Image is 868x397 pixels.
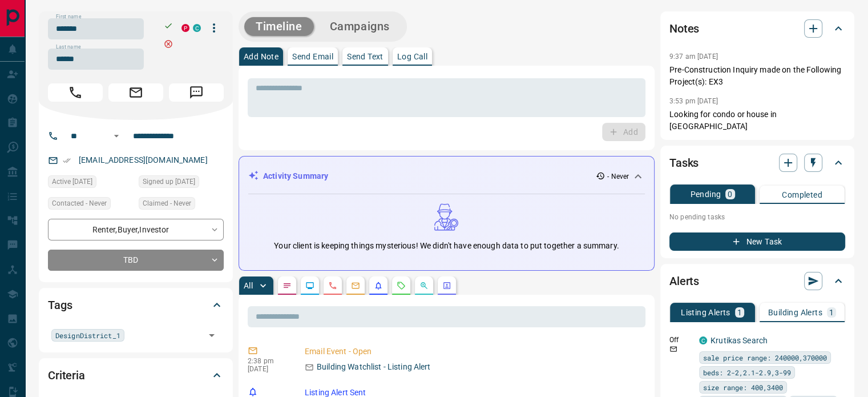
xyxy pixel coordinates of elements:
[110,129,123,143] button: Open
[669,15,845,42] div: Notes
[328,281,337,290] svg: Calls
[397,281,406,290] svg: Requests
[728,190,732,198] p: 0
[244,53,278,61] p: Add Note
[669,97,718,105] p: 3:53 pm [DATE]
[48,366,85,384] h2: Criteria
[193,24,201,32] div: condos.ca
[63,157,71,165] svg: Email Verified
[374,281,383,290] svg: Listing Alerts
[143,198,191,209] span: Claimed - Never
[263,170,328,182] p: Activity Summary
[318,17,401,36] button: Campaigns
[292,53,333,61] p: Send Email
[248,166,645,187] div: Activity Summary- Never
[317,361,430,373] p: Building Watchlist - Listing Alert
[669,19,699,38] h2: Notes
[248,365,288,373] p: [DATE]
[351,281,360,290] svg: Emails
[690,190,721,198] p: Pending
[56,43,81,51] label: Last name
[669,64,845,88] p: Pre-Construction Inquiry made on the Following Project(s): EX3
[669,149,845,177] div: Tasks
[669,208,845,226] p: No pending tasks
[305,346,641,358] p: Email Event - Open
[699,336,707,344] div: condos.ca
[669,154,699,172] h2: Tasks
[710,336,768,345] a: Krutikas Search
[681,308,730,316] p: Listing Alerts
[737,308,742,316] p: 1
[347,53,383,61] p: Send Text
[669,272,699,290] h2: Alerts
[48,362,224,389] div: Criteria
[139,175,224,191] div: Fri Jan 13 2017
[442,281,451,290] svg: Agent Actions
[48,250,224,271] div: TBD
[669,267,845,295] div: Alerts
[397,53,427,61] p: Log Call
[244,282,253,290] p: All
[419,281,429,290] svg: Opportunities
[768,308,822,316] p: Building Alerts
[305,281,314,290] svg: Lead Browsing Activity
[169,83,224,102] span: Message
[703,352,827,363] span: sale price range: 240000,370000
[143,176,195,187] span: Signed up [DATE]
[52,176,92,187] span: Active [DATE]
[48,296,72,314] h2: Tags
[48,219,224,240] div: Renter , Buyer , Investor
[782,191,822,199] p: Completed
[52,198,107,209] span: Contacted - Never
[669,53,718,61] p: 9:37 am [DATE]
[56,13,81,21] label: First name
[55,330,120,341] span: DesignDistrict_1
[669,232,845,251] button: New Task
[181,24,189,32] div: property.ca
[703,367,791,378] span: beds: 2-2,2.1-2.9,3-99
[703,382,783,393] span: size range: 400,3400
[274,240,619,252] p: Your client is keeping things mysterious! We didn't have enough data to put together a summary.
[282,281,292,290] svg: Notes
[79,155,208,165] a: [EMAIL_ADDRESS][DOMAIN_NAME]
[108,83,163,102] span: Email
[669,345,677,353] svg: Email
[607,171,629,182] p: - Never
[244,17,314,36] button: Timeline
[48,291,224,319] div: Tags
[829,308,834,316] p: 1
[248,357,288,365] p: 2:38 pm
[669,109,845,133] p: Looking for condo or house in [GEOGRAPHIC_DATA]
[48,175,133,191] div: Wed Dec 21 2022
[48,83,103,102] span: Call
[204,327,220,343] button: Open
[669,335,692,345] p: Off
